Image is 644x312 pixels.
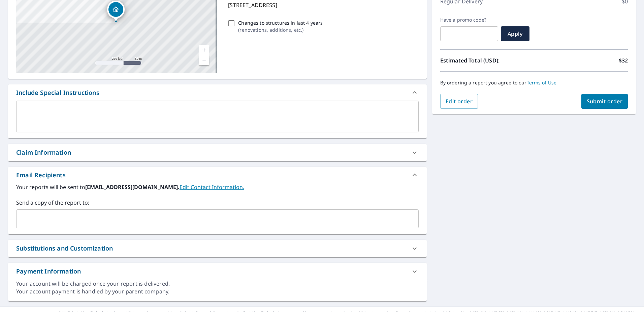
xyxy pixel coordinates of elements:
[16,148,71,157] div: Claim Information
[440,56,534,64] p: Estimated Total (USD):
[501,26,529,41] button: Apply
[85,183,180,191] b: [EMAIL_ADDRESS][DOMAIN_NAME].
[8,84,427,101] div: Include Special Instructions
[238,19,323,26] p: Changes to structures in last 4 years
[581,94,628,109] button: Submit order
[16,183,419,191] label: Your reports will be sent to
[199,55,209,65] a: Current Level 17, Zoom Out
[587,98,623,105] span: Submit order
[238,26,323,33] p: ( renovations, additions, etc. )
[16,171,66,180] div: Email Recipients
[440,80,628,86] p: By ordering a report you agree to our
[228,1,416,9] p: [STREET_ADDRESS]
[8,240,427,257] div: Substitutions and Customization
[199,45,209,55] a: Current Level 17, Zoom In
[619,56,628,64] p: $32
[16,88,99,97] div: Include Special Instructions
[446,98,473,105] span: Edit order
[16,288,419,295] div: Your account payment is handled by your parent company.
[8,167,427,183] div: Email Recipients
[8,144,427,161] div: Claim Information
[527,79,557,86] a: Terms of Use
[440,17,498,23] label: Have a promo code?
[16,267,81,276] div: Payment Information
[16,244,113,253] div: Substitutions and Customization
[8,263,427,280] div: Payment Information
[107,1,125,22] div: Dropped pin, building 1, Residential property, 201 W 19th St Huntingburg, IN 47542
[16,199,419,207] label: Send a copy of the report to:
[440,94,478,109] button: Edit order
[16,280,419,288] div: Your account will be charged once your report is delivered.
[506,30,524,37] span: Apply
[180,183,244,191] a: EditContactInfo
